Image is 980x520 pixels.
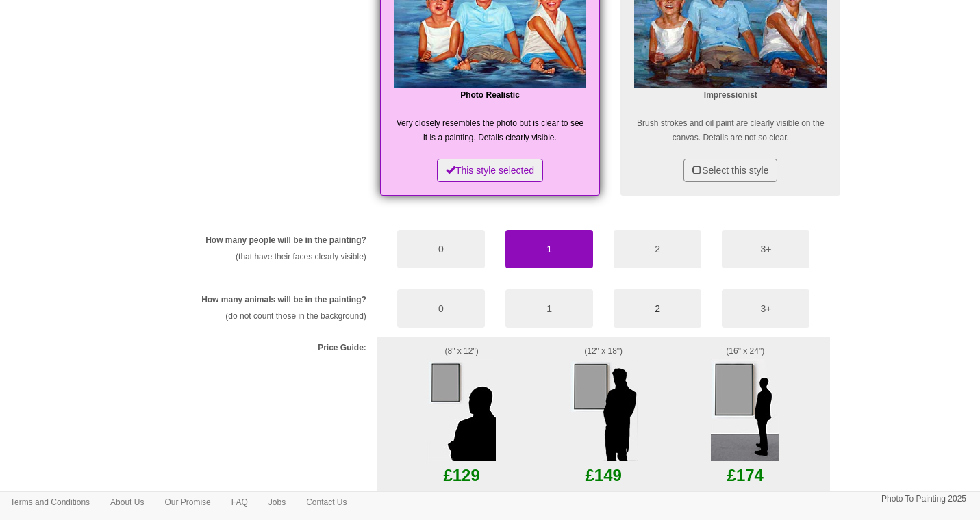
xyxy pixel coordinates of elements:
[394,88,586,103] p: Photo Realistic
[221,492,258,512] a: FAQ
[881,492,966,506] p: Photo To Painting 2025
[437,159,543,182] button: This style selected
[154,492,221,512] a: Our Promise
[201,294,366,306] label: How many animals will be in the painting?
[258,492,296,512] a: Jobs
[394,116,586,145] p: Very closely resembles the photo but is clear to see it is a painting. Details clearly visible.
[614,289,701,328] button: 2
[387,461,537,490] p: £129
[397,289,485,328] button: 0
[427,359,496,461] img: Example size of a small painting
[634,116,827,145] p: Brush strokes and oil paint are clearly visible on the canvas. Details are not so clear.
[397,230,485,268] button: 0
[670,344,820,359] p: (16" x 24")
[634,88,827,103] p: Impressionist
[160,309,366,324] p: (do not count those in the background)
[722,289,809,328] button: 3+
[711,359,779,461] img: Example size of a large painting
[505,230,593,268] button: 1
[296,492,357,512] a: Contact Us
[160,250,366,264] p: (that have their faces clearly visible)
[505,289,593,328] button: 1
[722,230,809,268] button: 3+
[614,230,701,268] button: 2
[569,359,638,461] img: Example size of a Midi painting
[205,235,366,246] label: How many people will be in the painting?
[387,344,537,359] p: (8" x 12")
[670,461,820,490] p: £174
[557,344,650,359] p: (12" x 18")
[557,461,650,490] p: £149
[683,159,777,182] button: Select this style
[100,492,154,512] a: About Us
[318,342,366,354] label: Price Guide:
